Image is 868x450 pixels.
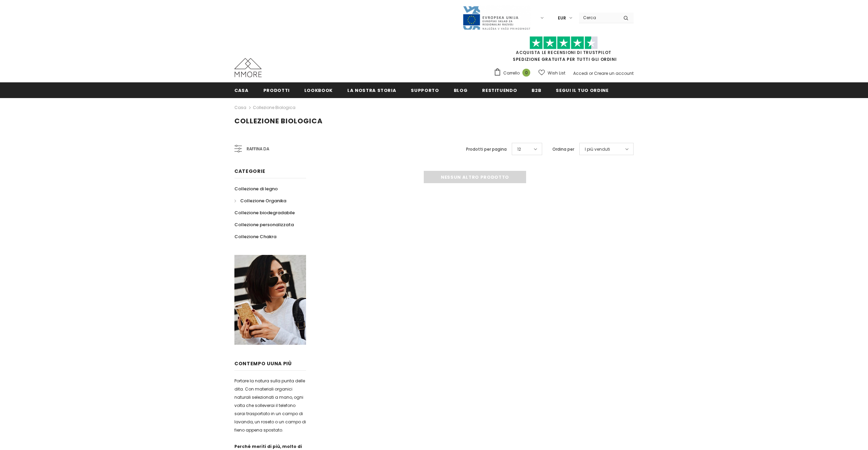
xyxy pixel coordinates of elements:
[522,69,530,77] span: 0
[234,195,286,207] a: Collezione Organika
[411,82,439,98] a: supporto
[234,104,246,112] a: Casa
[462,15,531,21] a: Javni Razpis
[517,146,521,153] span: 12
[240,197,286,204] span: Collezione Organika
[530,36,598,50] img: Fidati di Pilot Stars
[579,13,618,23] input: Search Site
[234,219,294,231] a: Collezione personalizzata
[347,82,396,98] a: La nostra storia
[234,233,276,240] span: Collezione Chakra
[548,70,565,77] span: Wish List
[234,207,295,219] a: Collezione biodegradabile
[482,87,517,94] span: Restituendo
[454,87,468,94] span: Blog
[234,231,276,243] a: Collezione Chakra
[466,146,507,153] label: Prodotti per pagina
[516,50,611,55] a: Acquista le recensioni di TrustPilot
[234,186,278,192] span: Collezione di legno
[556,82,608,98] a: Segui il tuo ordine
[411,87,439,94] span: supporto
[234,168,265,175] span: Categorie
[482,82,517,98] a: Restituendo
[556,87,608,94] span: Segui il tuo ordine
[503,70,520,77] span: Carrello
[234,377,306,434] p: Portare la natura sulla punta delle dita. Con materiali organici naturali selezionati a mano, ogn...
[594,70,634,76] a: Creare un account
[234,87,249,94] span: Casa
[347,87,396,94] span: La nostra storia
[462,5,531,30] img: Javni Razpis
[558,15,566,22] span: EUR
[585,146,610,153] span: I più venduti
[532,82,541,98] a: B2B
[304,82,333,98] a: Lookbook
[454,82,468,98] a: Blog
[494,39,634,62] span: SPEDIZIONE GRATUITA PER TUTTI GLI ORDINI
[247,145,269,153] span: Raffina da
[573,70,588,76] a: Accedi
[494,68,534,78] a: Carrello 0
[532,87,541,94] span: B2B
[234,58,262,77] img: Casi MMORE
[263,87,290,94] span: Prodotti
[234,360,292,367] span: contempo uUna più
[234,221,294,228] span: Collezione personalizzata
[263,82,290,98] a: Prodotti
[234,183,278,195] a: Collezione di legno
[304,87,333,94] span: Lookbook
[253,105,295,110] a: Collezione biologica
[538,67,565,79] a: Wish List
[234,82,249,98] a: Casa
[234,209,295,216] span: Collezione biodegradabile
[589,70,593,76] span: or
[552,146,574,153] label: Ordina per
[234,116,323,126] span: Collezione biologica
